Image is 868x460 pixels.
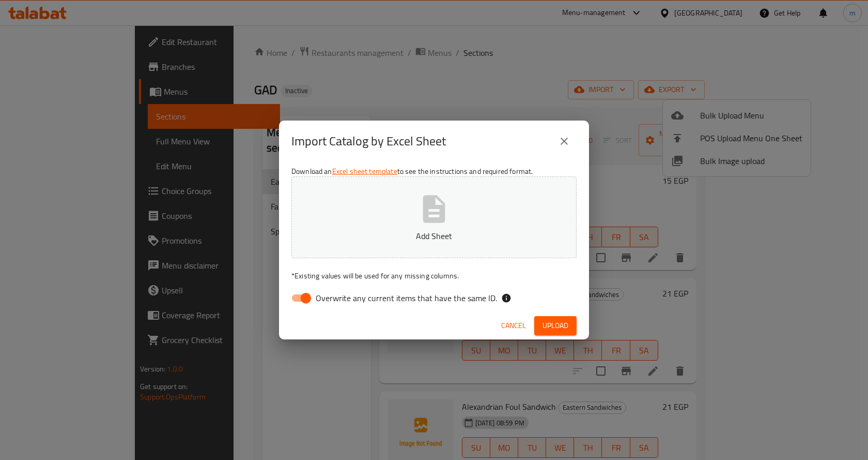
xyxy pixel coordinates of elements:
p: Add Sheet [307,230,561,242]
button: Upload [534,316,577,335]
h2: Import Catalog by Excel Sheet [291,133,446,150]
div: Download an to see the instructions and required format. [279,162,589,312]
svg: If the overwrite option isn't selected, then the items that match an existing ID will be ignored ... [501,293,512,303]
span: Upload [542,319,568,332]
p: Existing values will be used for any missing columns. [291,271,577,281]
button: Cancel [497,316,530,335]
span: Overwrite any current items that have the same ID. [316,292,497,304]
a: Excel sheet template [332,165,397,178]
button: close [552,129,577,154]
span: Cancel [501,319,526,332]
button: Add Sheet [291,176,577,258]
